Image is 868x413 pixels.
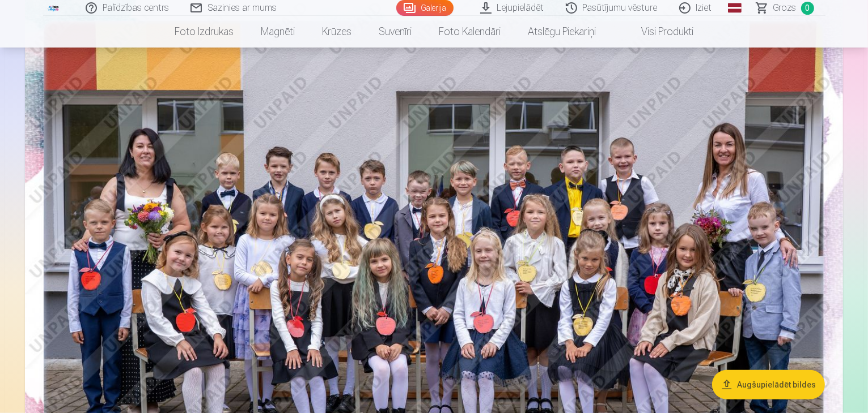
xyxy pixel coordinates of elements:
a: Visi produkti [609,16,707,48]
img: /fa3 [48,5,60,11]
a: Krūzes [308,16,365,48]
a: Atslēgu piekariņi [514,16,609,48]
a: Foto izdrukas [161,16,247,48]
button: Augšupielādēt bildes [712,370,825,399]
span: Grozs [773,1,797,15]
a: Suvenīri [365,16,425,48]
span: 0 [801,2,814,15]
a: Foto kalendāri [425,16,514,48]
a: Magnēti [247,16,308,48]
